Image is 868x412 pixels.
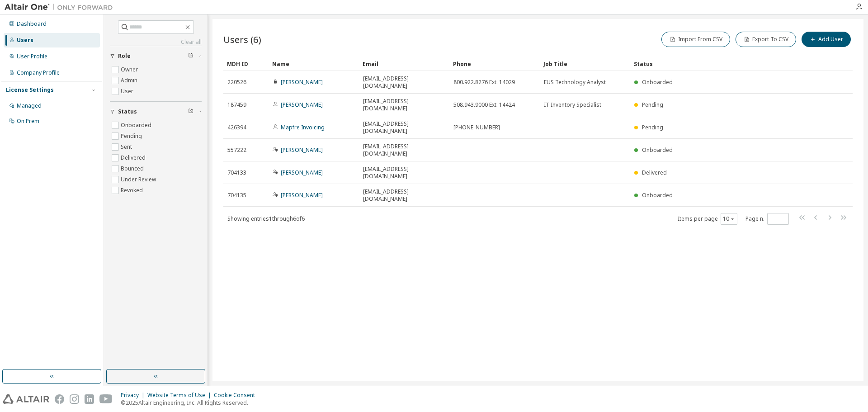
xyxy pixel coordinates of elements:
a: [PERSON_NAME] [281,146,323,154]
span: 800.922.8276 Ext. 14029 [453,79,515,86]
div: Job Title [543,57,627,71]
button: Import From CSV [661,32,730,47]
button: 10 [723,215,735,223]
a: [PERSON_NAME] [281,101,323,109]
span: 187459 [227,101,246,109]
div: Cookie Consent [214,392,260,399]
div: Phone [453,57,536,71]
span: Clear filter [188,52,193,60]
button: Status [110,102,202,122]
div: Managed [17,102,42,109]
a: [PERSON_NAME] [281,169,323,176]
div: Users [17,37,33,44]
span: [EMAIL_ADDRESS][DOMAIN_NAME] [363,98,445,112]
span: Users (6) [223,33,261,46]
div: Email [363,57,446,71]
label: Sent [121,142,134,152]
div: Status [634,57,806,71]
img: linkedin.svg [85,394,94,404]
a: Mapfre Invoicing [281,123,325,131]
button: Export To CSV [736,32,796,47]
img: youtube.svg [99,394,113,404]
a: [PERSON_NAME] [281,78,323,86]
span: [EMAIL_ADDRESS][DOMAIN_NAME] [363,75,445,90]
span: Onboarded [642,78,673,86]
label: Owner [121,64,140,75]
img: facebook.svg [55,394,64,404]
span: [EMAIL_ADDRESS][DOMAIN_NAME] [363,188,445,203]
span: Clear filter [188,108,193,115]
span: Pending [642,101,663,109]
label: Revoked [121,185,145,196]
span: [EMAIL_ADDRESS][DOMAIN_NAME] [363,143,445,157]
span: [EMAIL_ADDRESS][DOMAIN_NAME] [363,120,445,135]
span: Items per page [678,213,737,225]
div: User Profile [17,53,47,60]
label: Delivered [121,152,147,163]
span: 220526 [227,79,246,86]
div: License Settings [6,86,54,94]
div: Dashboard [17,20,47,28]
span: 508.943.9000 Ext. 14424 [453,101,515,109]
div: Privacy [121,392,147,399]
div: MDH ID [227,57,265,71]
img: altair_logo.svg [3,394,49,404]
img: Altair One [5,3,118,12]
img: instagram.svg [70,394,79,404]
a: [PERSON_NAME] [281,191,323,199]
span: [EMAIL_ADDRESS][DOMAIN_NAME] [363,166,445,180]
label: Admin [121,75,139,86]
div: Company Profile [17,69,60,76]
label: Onboarded [121,120,153,131]
label: Bounced [121,163,146,174]
button: Role [110,46,202,66]
span: Onboarded [642,146,673,154]
a: Clear all [110,38,202,46]
div: Website Terms of Use [147,392,214,399]
span: 557222 [227,147,246,154]
span: 704133 [227,169,246,176]
span: Onboarded [642,191,673,199]
p: © 2025 Altair Engineering, Inc. All Rights Reserved. [121,399,260,407]
span: Showing entries 1 through 6 of 6 [227,215,305,223]
div: On Prem [17,118,39,125]
span: IT Inventory Specialist [544,101,601,109]
label: Pending [121,131,144,142]
span: Role [118,52,131,60]
span: EUS Technology Analyst [544,79,606,86]
span: Page n. [745,213,789,225]
span: Status [118,108,137,115]
label: Under Review [121,174,158,185]
span: Pending [642,123,663,131]
span: 426394 [227,124,246,131]
span: [PHONE_NUMBER] [453,124,500,131]
span: Delivered [642,169,667,176]
div: Name [272,57,355,71]
label: User [121,86,135,97]
button: Add User [802,32,851,47]
span: 704135 [227,192,246,199]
